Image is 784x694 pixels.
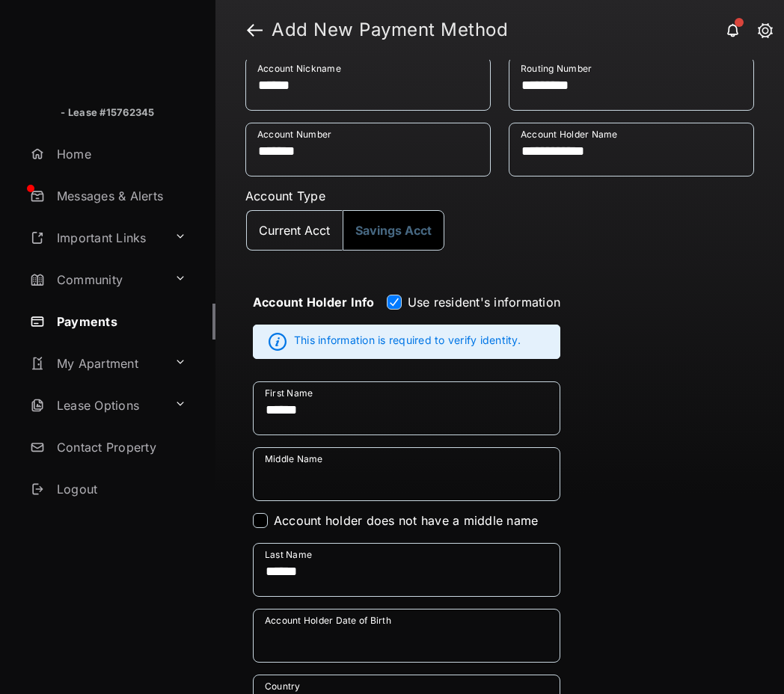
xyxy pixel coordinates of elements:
a: Community [24,262,168,298]
a: Lease Options [24,387,168,423]
strong: Account Holder Info [253,295,375,337]
a: Logout [24,471,215,507]
p: - Lease #15762345 [61,105,154,120]
strong: Add New Payment Method [272,21,508,39]
a: Home [24,136,215,172]
a: Contact Property [24,429,215,465]
a: Messages & Alerts [24,178,215,214]
label: Use resident's information [408,295,560,310]
button: Current Acct [246,210,343,251]
label: Account holder does not have a middle name [274,513,538,528]
label: Account Type [245,188,491,203]
button: Savings Acct [343,210,444,251]
a: Payments [24,304,215,340]
a: My Apartment [24,346,168,381]
a: Important Links [24,220,168,256]
span: This information is required to verify identity. [294,333,521,351]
